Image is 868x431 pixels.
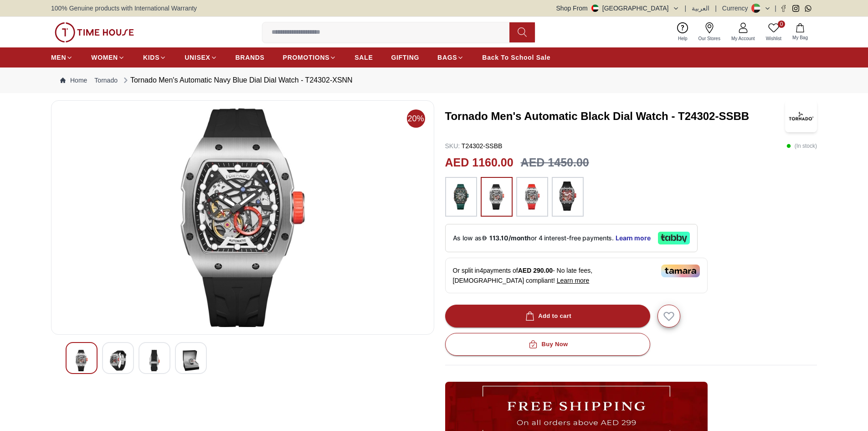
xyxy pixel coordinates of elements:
[521,182,544,213] img: ...
[692,4,709,13] button: العربية
[59,108,426,327] img: Tornado Men's Automatic Navy Blue Dial Dial Watch - T24302-XSNN
[146,350,163,371] img: Tornado Men's Automatic Navy Blue Dial Dial Watch - T24302-XSNN
[556,4,679,13] button: Shop From[GEOGRAPHIC_DATA]
[445,109,786,124] h3: Tornado Men's Automatic Black Dial Watch - T24302-SSBB
[695,35,724,42] span: Our Stores
[557,277,590,284] span: Learn more
[437,53,457,62] span: BAGS
[789,34,812,41] span: My Bag
[51,68,817,93] nav: Breadcrumb
[591,5,599,12] img: United Arab Emirates
[785,100,817,132] img: Tornado Men's Automatic Black Dial Watch - T24302-SSBB
[722,4,752,13] div: Currency
[674,35,691,42] span: Help
[185,53,210,62] span: UNISEX
[778,21,785,28] span: 0
[780,5,787,12] a: Facebook
[51,49,73,66] a: MEN
[485,182,508,213] img: ...
[55,22,134,42] img: ...
[556,182,579,211] img: ...
[354,53,373,62] span: SALE
[728,35,759,42] span: My Account
[482,49,550,66] a: Back To School Sale
[110,350,126,371] img: Tornado Men's Automatic Navy Blue Dial Dial Watch - T24302-XSNN
[445,154,514,171] h2: AED 1160.00
[518,267,553,274] span: AED 290.00
[391,49,419,66] a: GIFTING
[91,49,125,66] a: WOMEN
[283,49,337,66] a: PROMOTIONS
[685,4,687,13] span: |
[445,305,650,327] button: Add to cart
[760,21,787,44] a: 0Wishlist
[354,49,373,66] a: SALE
[715,4,717,13] span: |
[185,49,217,66] a: UNISEX
[787,21,813,43] button: My Bag
[121,75,353,86] div: Tornado Men's Automatic Navy Blue Dial Dial Watch - T24302-XSNN
[673,21,693,44] a: Help
[283,53,330,62] span: PROMOTIONS
[236,53,265,62] span: BRANDS
[792,5,799,12] a: Instagram
[437,49,464,66] a: BAGS
[482,53,550,62] span: Back To School Sale
[661,265,700,277] img: Tamara
[445,333,650,356] button: Buy Now
[391,53,419,62] span: GIFTING
[143,49,166,66] a: KIDS
[450,182,473,213] img: ...
[407,109,425,128] span: 20%
[445,141,503,151] p: T24302-SSBB
[91,53,118,62] span: WOMEN
[60,76,87,85] a: Home
[73,350,90,371] img: Tornado Men's Automatic Navy Blue Dial Dial Watch - T24302-XSNN
[51,4,197,13] span: 100% Genuine products with International Warranty
[445,258,708,293] div: Or split in 4 payments of - No late fees, [DEMOGRAPHIC_DATA] compliant!
[805,5,812,12] a: Whatsapp
[236,49,265,66] a: BRANDS
[183,350,199,371] img: Tornado Men's Automatic Navy Blue Dial Dial Watch - T24302-XSNN
[762,35,785,42] span: Wishlist
[693,21,726,44] a: Our Stores
[143,53,159,62] span: KIDS
[94,76,118,85] a: Tornado
[775,4,776,13] span: |
[527,339,568,350] div: Buy Now
[51,53,66,62] span: MEN
[524,311,571,322] div: Add to cart
[786,141,817,151] p: ( In stock )
[445,142,460,150] span: SKU :
[521,154,589,171] h3: AED 1450.00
